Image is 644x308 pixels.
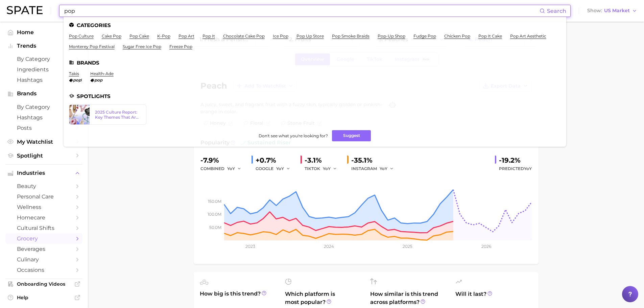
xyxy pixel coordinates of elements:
a: homecare [5,212,82,223]
span: Onboarding Videos [17,281,71,287]
span: occasions [17,267,71,273]
span: YoY [380,166,387,171]
span: Don't see what you're looking for? [259,133,328,138]
a: pop cake [129,33,149,39]
span: culinary [17,256,71,263]
button: Trends [5,41,82,51]
span: Home [17,29,71,35]
li: Spotlights [69,93,561,99]
span: My Watchlist [17,139,71,145]
a: Ingredients [5,64,82,75]
tspan: 2026 [481,244,491,249]
span: Show [587,9,602,13]
a: pop it [202,33,215,39]
a: grocery [5,233,82,244]
a: My Watchlist [5,137,82,147]
span: Ingredients [17,66,71,73]
span: Hashtags [17,77,71,83]
span: Trends [17,43,71,49]
div: -7.9% [200,155,246,166]
a: k-pop [157,33,170,39]
a: by Category [5,54,82,64]
a: pop-up shop [378,33,405,39]
a: Hashtags [5,112,82,123]
div: combined [200,165,246,173]
span: beauty [17,183,71,189]
span: Hashtags [17,114,71,121]
span: wellness [17,204,71,210]
span: Brands [17,91,71,97]
a: ice pop [273,33,288,39]
span: YoY [323,166,331,171]
a: monterey pop festival [69,44,115,49]
a: Onboarding Videos [5,279,82,289]
span: Predicted [499,165,532,173]
button: Suggest [332,130,371,141]
a: health-ade [90,71,114,76]
a: pop art [178,33,194,39]
a: pop up store [296,33,324,39]
span: grocery [17,235,71,242]
span: YoY [227,166,235,171]
a: beverages [5,244,82,254]
span: ! [81,77,82,82]
img: SPATE [7,6,43,14]
span: cultural shifts [17,225,71,231]
tspan: 2024 [324,244,334,249]
a: Posts [5,123,82,133]
a: pop culture [69,33,94,39]
a: beauty [5,181,82,191]
span: Search [547,8,566,14]
a: personal care [5,191,82,202]
a: occasions [5,265,82,275]
div: 2025 Culture Report: Key Themes That Are Shaping Consumer Demand [95,110,141,120]
a: pop it cake [478,33,502,39]
a: takis [69,71,79,76]
a: wellness [5,202,82,212]
a: chicken pop [444,33,470,39]
button: Industries [5,168,82,178]
div: TIKTOK [305,165,342,173]
div: -3.1% [305,155,342,166]
a: Help [5,292,82,303]
a: cultural shifts [5,223,82,233]
a: 2025 Culture Report: Key Themes That Are Shaping Consumer Demand [69,104,146,125]
span: Help [17,294,71,301]
span: Posts [17,125,71,131]
a: pop smoke braids [332,33,369,39]
span: YoY [524,166,532,171]
span: beverages [17,246,71,252]
div: +0.7% [256,155,295,166]
a: cake pop [102,33,121,39]
button: ShowUS Market [586,6,639,15]
tspan: 2025 [403,244,412,249]
a: freeze pop [169,44,192,49]
div: -35.1% [351,155,399,166]
a: pop art aesthetic [510,33,546,39]
button: YoY [323,165,337,173]
div: -19.2% [499,155,532,166]
div: GOOGLE [256,165,295,173]
button: Brands [5,89,82,99]
tspan: 2023 [245,244,255,249]
span: US Market [604,9,630,13]
span: How similar is this trend across platforms? [370,290,447,306]
a: fudge pop [413,33,436,39]
em: pop [94,77,102,82]
span: by Category [17,56,71,62]
li: Brands [69,60,561,66]
button: YoY [380,165,394,173]
a: Hashtags [5,75,82,85]
em: pop [73,77,81,82]
li: Categories [69,22,561,28]
a: culinary [5,254,82,265]
span: personal care [17,193,71,200]
span: Spotlight [17,152,71,159]
a: Spotlight [5,150,82,161]
span: How big is this trend? [200,290,277,306]
input: Search here for a brand, industry, or ingredient [64,5,540,17]
button: YoY [227,165,242,173]
span: Will it last? [455,290,532,306]
div: INSTAGRAM [351,165,399,173]
span: homecare [17,214,71,221]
